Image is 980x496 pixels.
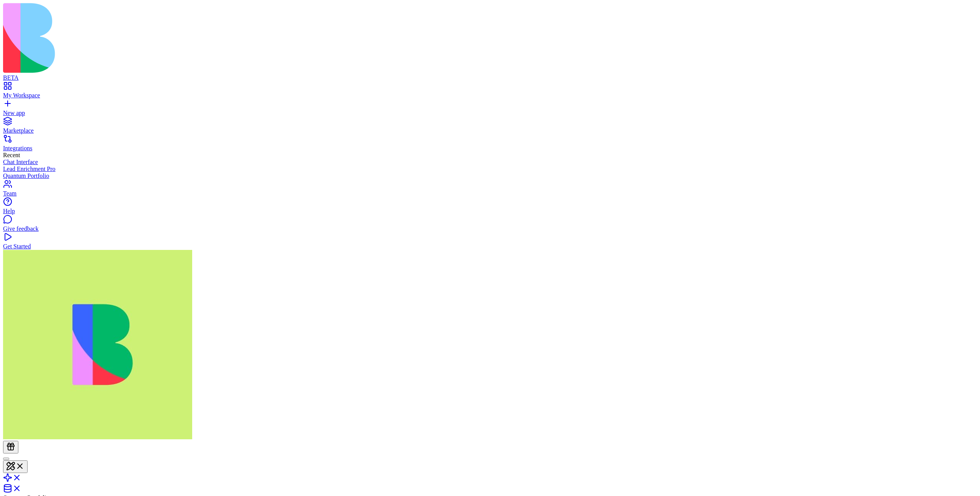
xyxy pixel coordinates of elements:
img: logo [3,3,311,73]
div: BETA [3,74,977,81]
a: Chat Interface [3,159,977,166]
div: Team [3,190,977,197]
a: Help [3,201,977,215]
a: Give feedback [3,218,977,232]
div: Help [3,208,977,215]
div: Integrations [3,145,977,152]
div: My Workspace [3,92,977,99]
a: Quantum Portfolio [3,172,977,179]
a: Lead Enrichment Pro [3,166,977,172]
a: Integrations [3,138,977,152]
a: My Workspace [3,85,977,99]
div: Give feedback [3,225,977,232]
a: Team [3,183,977,197]
div: New app [3,110,977,117]
a: New app [3,103,977,117]
img: WhatsApp_Image_2025-01-03_at_11.26.17_rubx1k.jpg [3,250,192,439]
a: Get Started [3,236,977,250]
a: Marketplace [3,120,977,134]
div: Get Started [3,243,977,250]
a: BETA [3,67,977,81]
span: Recent [3,152,20,158]
div: Marketplace [3,127,977,134]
